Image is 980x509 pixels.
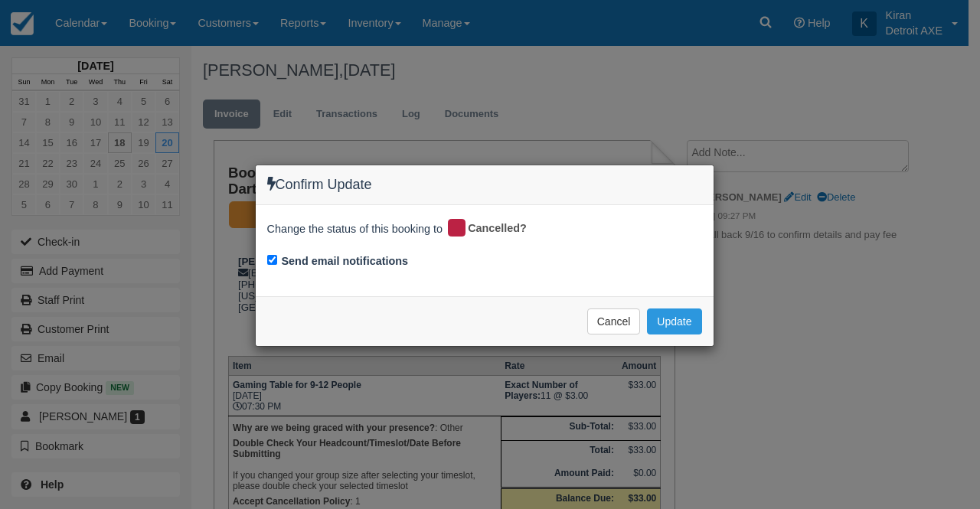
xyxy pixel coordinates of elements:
[267,177,702,193] h4: Confirm Update
[446,217,537,241] div: Cancelled?
[267,221,443,241] span: Change the status of this booking to
[647,308,701,334] button: Update
[587,308,641,334] button: Cancel
[282,253,409,269] label: Send email notifications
